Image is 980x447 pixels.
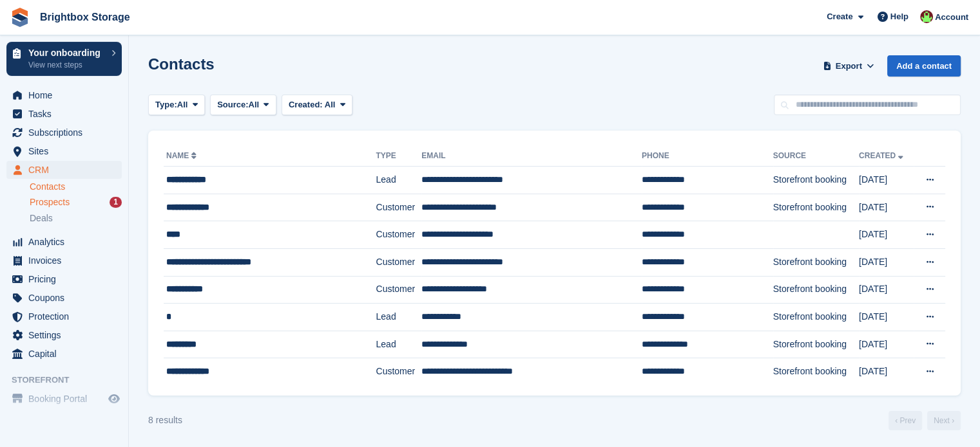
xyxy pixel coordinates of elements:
span: Created: [289,100,323,109]
span: Settings [28,326,106,344]
button: Export [820,55,877,77]
td: Customer [376,358,421,385]
a: Name [166,151,199,160]
nav: Page [886,411,963,430]
div: 1 [110,197,122,208]
td: [DATE] [859,304,914,331]
td: Customer [376,276,421,304]
span: All [177,98,188,111]
a: menu [6,251,122,269]
span: Source: [217,98,248,111]
button: Type: All [148,95,205,116]
td: Storefront booking [773,248,859,276]
span: Booking Portal [28,390,106,408]
span: All [249,98,260,111]
a: Created [859,151,906,160]
td: [DATE] [859,331,914,358]
a: menu [6,123,122,141]
a: menu [6,289,122,307]
span: Coupons [28,289,106,307]
button: Source: All [210,95,276,116]
td: [DATE] [859,358,914,385]
span: All [325,100,336,109]
span: Help [890,10,908,23]
th: Phone [642,146,773,167]
a: menu [6,326,122,344]
td: Lead [376,167,421,194]
span: Storefront [12,374,128,387]
td: Storefront booking [773,331,859,358]
td: Storefront booking [773,276,859,304]
td: [DATE] [859,276,914,304]
td: Storefront booking [773,167,859,194]
a: menu [6,307,122,325]
span: Deals [30,212,53,224]
a: menu [6,142,122,160]
a: Deals [30,212,122,225]
td: Lead [376,331,421,358]
button: Created: All [282,95,352,116]
span: Tasks [28,105,106,123]
div: 8 results [148,414,182,427]
th: Email [421,146,642,167]
span: Create [827,10,852,23]
th: Type [376,146,421,167]
td: [DATE] [859,248,914,276]
a: Previous [889,411,922,430]
a: Preview store [106,391,122,406]
td: Storefront booking [773,304,859,331]
img: Marlena [920,10,933,23]
p: Your onboarding [28,48,105,57]
td: [DATE] [859,194,914,221]
span: Account [935,11,968,24]
a: menu [6,105,122,123]
a: Brightbox Storage [35,6,135,28]
span: Analytics [28,233,106,251]
td: Customer [376,221,421,249]
a: menu [6,345,122,363]
span: Protection [28,307,106,325]
td: Lead [376,304,421,331]
span: Export [836,60,862,73]
td: [DATE] [859,167,914,194]
span: Invoices [28,251,106,269]
h1: Contacts [148,55,215,73]
th: Source [773,146,859,167]
a: Next [927,411,961,430]
a: menu [6,233,122,251]
span: Home [28,86,106,104]
span: Capital [28,345,106,363]
span: Pricing [28,270,106,288]
td: Customer [376,248,421,276]
span: Subscriptions [28,123,106,141]
a: Contacts [30,181,122,193]
a: menu [6,270,122,288]
span: Type: [155,98,177,111]
img: stora-icon-8386f47178a22dfd0bd8f6a31ec36ba5ce8667c1dd55bd0f319d3a0aa187defe.svg [10,8,30,27]
p: View next steps [28,59,105,71]
td: Storefront booking [773,358,859,385]
span: CRM [28,161,106,179]
span: Sites [28,142,106,160]
a: menu [6,161,122,179]
a: menu [6,390,122,408]
a: Your onboarding View next steps [6,42,122,76]
a: menu [6,86,122,104]
td: [DATE] [859,221,914,249]
a: Prospects 1 [30,196,122,209]
td: Storefront booking [773,194,859,221]
a: Add a contact [887,55,961,77]
span: Prospects [30,196,70,208]
td: Customer [376,194,421,221]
